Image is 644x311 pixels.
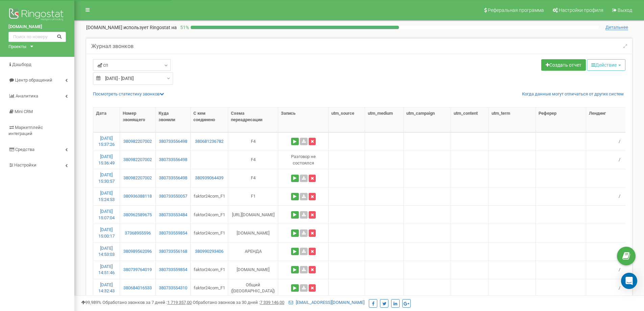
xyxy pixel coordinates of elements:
a: 380684016533 [123,285,153,291]
a: 380962589675 [123,212,153,218]
span: Аналитика [16,93,38,98]
span: / [619,139,620,144]
p: [DOMAIN_NAME] [86,24,177,31]
a: [DATE] 15:00:17 [98,227,115,239]
td: [URL][DOMAIN_NAME] [228,205,278,224]
a: сп [93,59,171,71]
a: Скачать [300,266,308,273]
th: utm_source [329,108,365,132]
th: utm_campaign [404,108,451,132]
span: Обработано звонков за 7 дней : [102,300,192,305]
td: АРЕНДА [228,242,278,261]
a: 380733553484 [159,212,188,218]
a: [DATE] 14:51:46 [98,264,115,275]
th: utm_content [451,108,489,132]
span: Средства [15,147,34,152]
td: F4 [228,151,278,169]
a: Скачать [300,284,308,292]
a: 380990293406 [193,248,225,255]
span: использует Ringostat на [123,25,177,30]
a: 380733556498 [159,157,188,163]
span: Реферальная программа [488,7,544,13]
a: [DATE] 15:36:49 [98,154,115,165]
th: utm_term [489,108,536,132]
a: 37368955596 [123,230,153,237]
a: 380733559854 [159,230,188,237]
a: Скачать [300,211,308,219]
th: Номер звонящего [120,108,156,132]
a: 380733556498 [159,138,188,145]
a: 380939064439 [193,175,225,181]
a: 380936388118 [123,193,153,200]
button: Действие [587,59,625,71]
a: Когда данные могут отличаться от других систем [522,91,624,97]
a: [EMAIL_ADDRESS][DOMAIN_NAME] [289,300,364,305]
a: Создать отчет [541,59,586,71]
td: faktor24com_F1 [191,279,228,297]
th: utm_medium [365,108,404,132]
span: Дашборд [12,62,31,67]
a: 380989562096 [123,248,153,255]
span: 99,989% [81,300,101,305]
a: Посмотреть cтатистику звонков [93,91,164,96]
th: С кем соединено [191,108,228,132]
a: 380982207002 [123,157,153,163]
div: Open Intercom Messenger [621,273,637,289]
a: Скачать [300,248,308,255]
th: Дата [93,108,120,132]
td: faktor24com_F1 [191,261,228,279]
span: Выход [618,7,632,13]
button: Удалить запись [309,284,316,292]
button: Удалить запись [309,248,316,255]
span: / [619,194,620,199]
a: [DATE] 15:07:04 [98,209,115,220]
a: 380733550057 [159,193,188,200]
a: [DATE] 15:37:26 [98,136,115,147]
span: / [619,285,620,290]
a: [DATE] 15:30:57 [98,172,115,184]
th: Запись [278,108,329,132]
a: [DATE] 14:32:43 [98,282,115,294]
span: / [619,267,620,272]
img: Ringostat logo [8,7,66,24]
button: Удалить запись [309,266,316,273]
p: 51 % [177,24,191,31]
a: [DATE] 14:53:03 [98,246,115,257]
a: Скачать [300,193,308,200]
a: 380982207002 [123,138,153,145]
th: Куда звонили [156,108,191,132]
td: faktor24com_F1 [191,205,228,224]
span: Настройки профиля [559,7,603,13]
td: Разговор не состоялся [278,151,329,169]
a: 380733554310 [159,285,188,291]
a: 380982207002 [123,175,153,181]
button: Удалить запись [309,175,316,182]
u: 7 339 146,00 [260,300,284,305]
td: F1 [228,187,278,205]
button: Удалить запись [309,193,316,200]
th: Схема переадресации [228,108,278,132]
u: 1 719 357,00 [167,300,192,305]
span: / [619,157,620,162]
div: Проекты [8,44,26,50]
a: 380739764019 [123,267,153,273]
button: Удалить запись [309,211,316,219]
a: 380733556168 [159,248,188,255]
td: Общий ([GEOGRAPHIC_DATA]) [228,279,278,297]
span: сп [97,62,108,68]
th: Реферер [536,108,587,132]
a: Скачать [300,138,308,145]
span: Центр обращений [15,77,52,83]
a: 380681236782 [193,138,225,145]
td: faktor24com_F1 [191,224,228,242]
td: F4 [228,132,278,151]
td: [DOMAIN_NAME] [228,224,278,242]
a: [DOMAIN_NAME] [8,24,66,30]
span: Обработано звонков за 30 дней : [193,300,284,305]
a: Скачать [300,175,308,182]
span: Mini CRM [15,109,33,114]
span: Настройки [14,162,37,168]
a: 380733556498 [159,175,188,181]
td: F4 [228,169,278,187]
td: faktor24com_F1 [191,187,228,205]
